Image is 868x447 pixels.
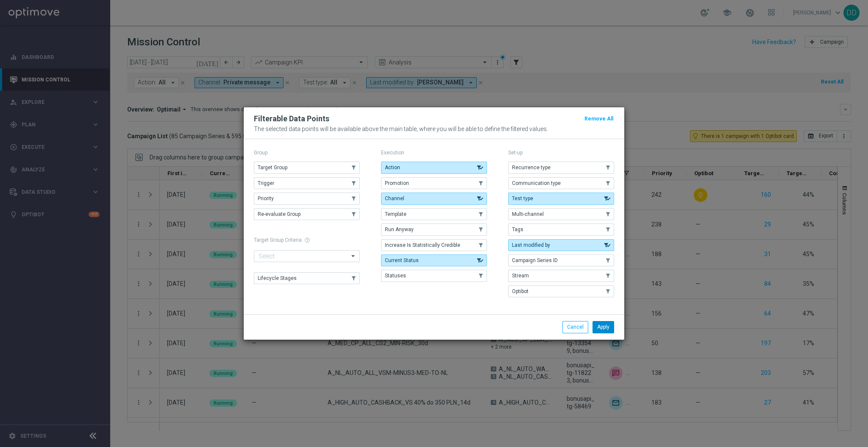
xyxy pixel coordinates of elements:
[508,223,614,235] button: Tags
[254,193,360,204] button: Priority
[381,223,487,235] button: Run Anyway
[512,196,533,201] span: Test type
[584,114,614,123] button: Remove All
[385,226,414,232] span: Run Anyway
[512,257,558,263] span: Campaign Series ID
[304,237,310,243] span: help_outline
[381,254,487,266] button: Current Status
[508,270,614,282] button: Stream
[254,237,360,243] h1: Target Group Criteria
[254,208,360,220] button: Re-evaluate Group
[508,193,614,204] button: Test type
[508,177,614,189] button: Communication type
[385,211,406,217] span: Template
[258,275,297,281] span: Lifecycle Stages
[381,239,487,251] button: Increase Is Statistically Credible
[254,149,360,156] p: Group
[254,126,614,132] p: The selected data points will be available above the main table, where you will be able to define...
[512,273,529,279] span: Stream
[254,177,360,189] button: Trigger
[258,211,300,217] span: Re-evaluate Group
[258,165,287,170] span: Target Group
[562,321,588,333] button: Cancel
[508,162,614,173] button: Recurrence type
[512,180,561,186] span: Communication type
[381,193,487,204] button: Channel
[508,208,614,220] button: Multi-channel
[254,162,360,173] button: Target Group
[512,211,544,217] span: Multi-channel
[385,165,400,170] span: Action
[381,177,487,189] button: Promotion
[508,254,614,266] button: Campaign Series ID
[258,196,274,201] span: Priority
[512,226,523,232] span: Tags
[508,285,614,297] button: Optibot
[381,149,487,156] p: Execution
[385,257,419,263] span: Current Status
[254,114,329,124] h2: Filterable Data Points
[381,208,487,220] button: Template
[512,288,529,294] span: Optibot
[512,242,550,248] span: Last modified by
[385,273,406,279] span: Statuses
[385,242,460,248] span: Increase Is Statistically Credible
[381,162,487,173] button: Action
[258,180,274,186] span: Trigger
[508,149,614,156] p: Set-up
[385,180,409,186] span: Promotion
[381,270,487,282] button: Statuses
[254,272,360,284] button: Lifecycle Stages
[385,196,404,201] span: Channel
[508,239,614,251] button: Last modified by
[593,321,614,333] button: Apply
[512,165,551,170] span: Recurrence type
